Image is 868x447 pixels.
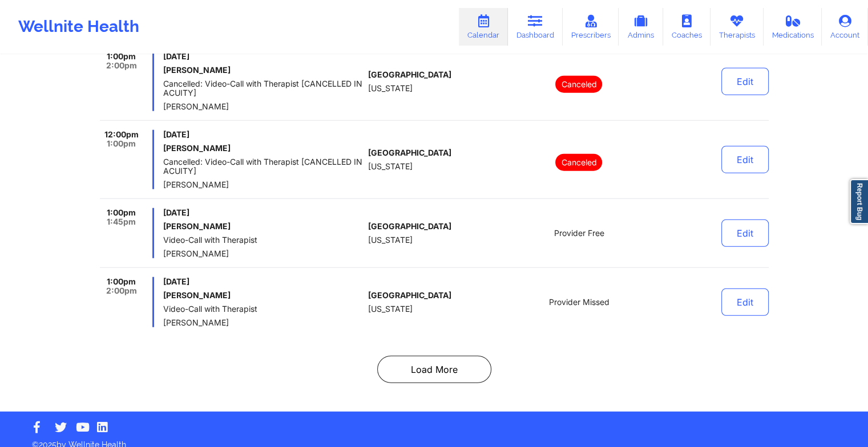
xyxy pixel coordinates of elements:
[721,68,769,95] button: Edit
[548,298,609,307] span: Provider Missed
[107,208,136,217] span: 1:00pm
[554,229,604,238] span: Provider Free
[368,70,451,79] span: [GEOGRAPHIC_DATA]
[163,79,364,97] span: Cancelled: Video-Call with Therapist [CANCELLED IN ACUITY]
[163,318,364,327] span: [PERSON_NAME]
[104,130,139,139] span: 12:00pm
[107,52,136,61] span: 1:00pm
[107,217,136,226] span: 1:45pm
[163,144,364,153] h6: [PERSON_NAME]
[368,84,413,93] span: [US_STATE]
[163,157,364,176] span: Cancelled: Video-Call with Therapist [CANCELLED IN ACUITY]
[710,8,764,46] a: Therapists
[107,139,136,148] span: 1:00pm
[721,220,769,247] button: Edit
[368,291,451,300] span: [GEOGRAPHIC_DATA]
[377,356,491,383] button: Load More
[163,102,364,111] span: [PERSON_NAME]
[563,8,619,46] a: Prescribers
[107,277,136,286] span: 1:00pm
[850,179,868,224] a: Report Bug
[368,162,413,171] span: [US_STATE]
[163,180,364,189] span: [PERSON_NAME]
[721,288,769,316] button: Edit
[822,8,868,46] a: Account
[368,148,451,157] span: [GEOGRAPHIC_DATA]
[106,286,137,295] span: 2:00pm
[163,208,364,217] span: [DATE]
[163,291,364,300] h6: [PERSON_NAME]
[163,52,364,61] span: [DATE]
[368,235,413,245] span: [US_STATE]
[106,61,137,70] span: 2:00pm
[163,66,364,75] h6: [PERSON_NAME]
[619,8,663,46] a: Admins
[459,8,508,46] a: Calendar
[163,249,364,258] span: [PERSON_NAME]
[368,222,451,231] span: [GEOGRAPHIC_DATA]
[508,8,563,46] a: Dashboard
[663,8,710,46] a: Coaches
[163,222,364,231] h6: [PERSON_NAME]
[555,76,602,93] p: Canceled
[764,8,822,46] a: Medications
[163,130,364,139] span: [DATE]
[163,235,364,245] span: Video-Call with Therapist
[555,154,602,171] p: Canceled
[368,304,413,314] span: [US_STATE]
[163,304,364,314] span: Video-Call with Therapist
[721,146,769,173] button: Edit
[163,277,364,286] span: [DATE]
